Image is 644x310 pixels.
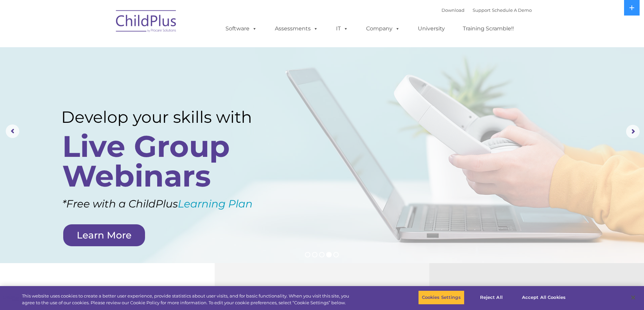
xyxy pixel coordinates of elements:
rs-layer: Live Group Webinars [62,132,271,191]
a: Company [359,22,407,35]
a: Software [219,22,264,35]
button: Reject All [470,290,512,305]
rs-layer: *Free with a ChildPlus [62,194,290,214]
div: This website uses cookies to create a better user experience, provide statistics about user visit... [22,293,354,306]
span: Last name [94,45,115,50]
button: Accept All Cookies [518,290,569,305]
a: Training Scramble!! [456,22,521,35]
img: ChildPlus by Procare Solutions [113,5,180,39]
a: Support [473,7,491,13]
a: IT [329,22,355,35]
a: University [411,22,452,35]
a: Download [442,7,464,13]
rs-layer: Develop your skills with [61,108,274,127]
font: | [442,7,532,13]
button: Close [626,290,641,305]
a: Assessments [268,22,325,35]
a: Learn More [63,224,145,246]
a: Schedule A Demo [492,7,532,13]
button: Cookies Settings [418,290,464,305]
span: Phone number [94,72,123,77]
a: Learning Plan [178,197,253,210]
